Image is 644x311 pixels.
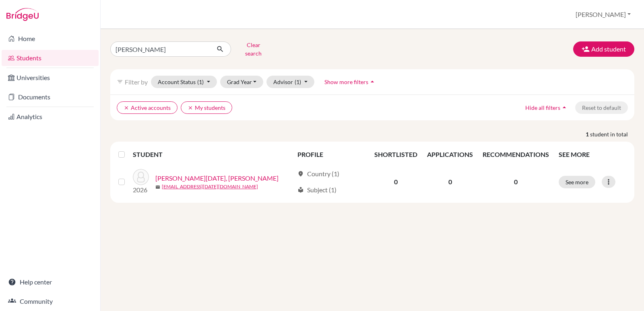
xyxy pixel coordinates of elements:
img: Bridge-U [6,8,39,21]
span: Filter by [125,78,148,86]
span: location_on [297,171,304,177]
span: local_library [297,187,304,193]
i: clear [188,105,193,111]
strong: 1 [586,130,590,138]
td: 0 [369,164,422,200]
button: Account Status(1) [151,76,217,88]
p: 2026 [133,185,149,195]
a: Analytics [2,109,99,125]
a: Universities [2,70,99,86]
img: Nadeem Raja, Ali [133,169,149,185]
div: Subject (1) [297,185,336,195]
i: arrow_drop_up [560,103,568,111]
button: Add student [573,41,634,57]
button: clearMy students [181,101,232,114]
td: 0 [422,164,478,200]
span: mail [155,185,160,189]
button: See more [559,176,595,188]
button: Hide all filtersarrow_drop_up [518,101,575,114]
span: (1) [295,78,301,85]
th: RECOMMENDATIONS [478,145,554,164]
a: [EMAIL_ADDRESS][DATE][DOMAIN_NAME] [162,183,258,190]
th: STUDENT [133,145,293,164]
th: PROFILE [293,145,369,164]
i: filter_list [117,78,123,85]
th: SHORTLISTED [369,145,422,164]
p: 0 [483,177,549,187]
button: Clear search [231,39,276,60]
button: Grad Year [220,76,264,88]
input: Find student by name... [110,41,210,57]
span: (1) [197,78,204,85]
a: Help center [2,274,99,290]
span: Show more filters [324,78,368,85]
span: student in total [590,130,634,138]
th: SEE MORE [554,145,631,164]
i: arrow_drop_up [368,78,376,86]
a: Documents [2,89,99,105]
button: Reset to default [575,101,628,114]
i: clear [124,105,129,111]
a: Home [2,31,99,47]
button: [PERSON_NAME] [572,7,634,22]
button: Advisor(1) [266,76,314,88]
a: Community [2,293,99,309]
span: Hide all filters [525,104,560,111]
th: APPLICATIONS [422,145,478,164]
a: [PERSON_NAME][DATE], [PERSON_NAME] [155,173,279,183]
button: Show more filtersarrow_drop_up [318,76,383,88]
button: clearActive accounts [117,101,178,114]
div: Country (1) [297,169,339,179]
a: Students [2,50,99,66]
